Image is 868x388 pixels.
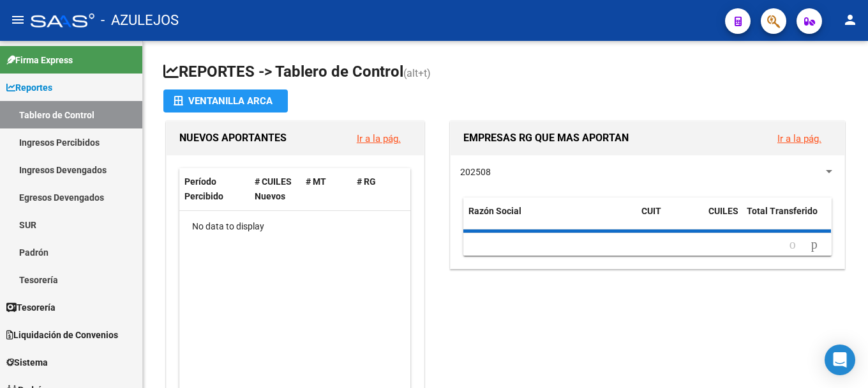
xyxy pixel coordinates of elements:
[403,67,431,79] span: (alt+t)
[101,6,179,35] span: - AZULEJOS
[179,168,250,210] datatable-header-cell: Período Percibido
[825,345,855,375] div: Open Intercom Messenger
[306,176,326,187] span: # MT
[468,206,521,216] span: Razón Social
[777,133,821,144] a: Ir a la pág.
[301,168,352,210] datatable-header-cell: # MT
[357,176,376,187] span: # RG
[6,300,56,314] span: Tesorería
[163,89,288,113] button: Ventanilla ARCA
[163,61,848,84] h1: REPORTES -> Tablero de Control
[250,168,301,210] datatable-header-cell: # CUILES Nuevos
[174,89,278,113] div: Ventanilla ARCA
[842,12,858,27] mat-icon: person
[805,238,823,252] a: go to next page
[460,167,491,177] span: 202508
[463,132,629,144] span: EMPRESAS RG QUE MAS APORTAN
[636,198,703,240] datatable-header-cell: CUIT
[747,206,818,216] span: Total Transferido
[463,198,636,240] datatable-header-cell: Razón Social
[10,12,26,27] mat-icon: menu
[347,127,411,150] button: Ir a la pág.
[742,198,831,240] datatable-header-cell: Total Transferido
[357,133,401,144] a: Ir a la pág.
[6,328,118,342] span: Liquidación de Convenios
[184,176,223,201] span: Período Percibido
[641,206,661,216] span: CUIT
[6,355,48,369] span: Sistema
[6,81,52,95] span: Reportes
[784,238,802,252] a: go to previous page
[179,211,410,243] div: No data to display
[179,132,287,144] span: NUEVOS APORTANTES
[352,168,403,210] datatable-header-cell: # RG
[708,206,738,216] span: CUILES
[255,176,292,201] span: # CUILES Nuevos
[767,127,832,150] button: Ir a la pág.
[6,53,73,67] span: Firma Express
[703,198,742,240] datatable-header-cell: CUILES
